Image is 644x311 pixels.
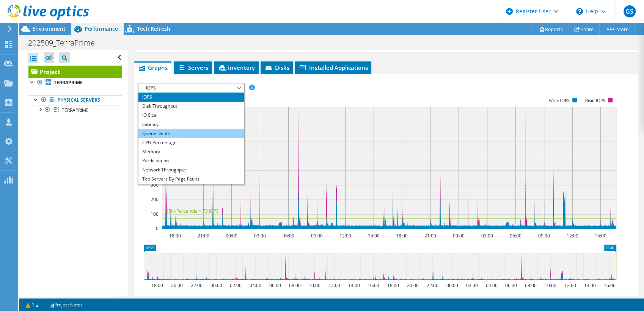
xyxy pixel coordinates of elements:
text: 16:00 [368,282,379,289]
a: Share [569,23,600,35]
h1: 202509_TerraPrime [25,39,107,47]
text: 00:00 [453,232,465,239]
text: 300 [151,182,159,188]
text: 18:00 [151,282,163,289]
text: 03:00 [481,232,493,239]
text: 20:00 [407,282,419,289]
text: 200 [151,196,159,203]
text: 21:00 [424,232,436,239]
li: Participation [138,156,243,165]
span: Tech Refresh [137,25,170,32]
svg: \n [576,8,583,15]
text: 00:00 [446,282,458,289]
span: Disks [264,64,289,71]
text: 06:00 [505,282,517,289]
span: Servers [178,64,208,71]
li: IOPS [138,93,243,102]
text: 21:00 [198,232,209,239]
a: More [599,23,635,35]
b: TERRAPRIME [54,79,83,86]
li: IO Size [138,111,243,120]
li: Disk Throughput [138,102,243,111]
text: 12:00 [328,282,340,289]
text: 08:00 [289,282,301,289]
text: 08:00 [525,282,537,289]
text: 15:00 [368,232,380,239]
text: 18:00 [169,232,181,239]
span: Environment [32,25,66,32]
span: Inventory [218,64,255,71]
text: Write IOPS [549,98,570,103]
li: Queue Depth [138,129,243,138]
text: 12:00 [339,232,351,239]
a: Reports [532,23,569,35]
text: 0 [156,225,159,232]
text: 00:00 [226,232,237,239]
text: 06:00 [510,232,521,239]
li: Memory [138,147,243,156]
a: Project [28,66,122,78]
text: 10:00 [309,282,320,289]
text: 14:00 [348,282,360,289]
span: Performance [85,25,118,32]
text: 06:00 [269,282,281,289]
a: 1 [20,300,44,309]
text: 18:00 [396,232,408,239]
span: Graphs [138,64,168,71]
text: 100 [151,211,159,217]
text: 95th Percentile = 73 IOPS [166,208,219,214]
text: 15:00 [595,232,606,239]
text: 12:00 [567,232,578,239]
text: Read IOPS [585,98,606,103]
text: 09:00 [538,232,550,239]
li: Top Servers By Page Faults [138,174,243,184]
text: 14:00 [584,282,596,289]
text: 12:00 [564,282,576,289]
li: CPU Percentage [138,138,243,147]
a: Physical Servers [28,95,122,105]
text: 02:00 [466,282,478,289]
li: Latency [138,120,243,129]
text: 16:00 [604,282,616,289]
text: 04:00 [250,282,261,289]
a: TERRAPRIME [28,105,122,115]
li: Network Throughput [138,165,243,174]
text: 03:00 [254,232,266,239]
span: Installed Applications [298,64,368,71]
text: 09:00 [311,232,323,239]
text: 02:00 [230,282,242,289]
a: TERRAPRIME [28,78,122,88]
span: GS [624,5,636,17]
text: 20:00 [171,282,183,289]
text: 22:00 [191,282,203,289]
a: Project Notes [44,300,88,309]
text: 00:00 [210,282,222,289]
span: IOPS [142,83,240,93]
text: 18:00 [387,282,399,289]
text: 10:00 [545,282,556,289]
text: 04:00 [486,282,498,289]
text: 06:00 [283,232,294,239]
span: TERRAPRIME [62,107,89,113]
text: 22:00 [427,282,438,289]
